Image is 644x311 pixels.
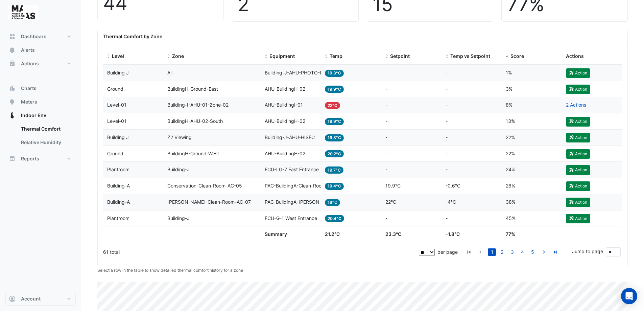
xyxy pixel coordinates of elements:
[385,86,387,92] span: -
[16,136,76,149] a: Relative Humidity
[5,57,76,70] button: Actions
[497,248,507,256] li: page 2
[5,30,76,43] button: Dashboard
[446,151,448,156] span: -
[265,215,317,221] span: FCU-G-1 West Entrance
[167,166,190,172] span: Building-J
[540,248,548,256] a: go to next page
[325,231,340,237] span: 21.2°C
[385,215,387,221] span: -
[385,166,387,172] span: -
[506,70,512,75] span: 1%
[265,86,305,92] span: AHU-BuildingH-02
[446,231,460,237] span: -1.8°C
[167,118,223,124] span: BuildingH-AHU-02-South
[450,53,490,59] span: Temp vs Setpoint
[446,118,448,124] span: -
[9,85,16,92] app-icon: Charts
[506,215,516,221] span: 45%
[566,85,590,94] button: Action
[9,155,16,162] app-icon: Reports
[385,183,401,188] span: 19.9°C
[167,215,190,221] span: Building-J
[16,122,76,136] a: Thermal Comfort
[566,181,590,191] button: Action
[325,102,340,109] span: 22°C
[325,118,344,125] span: 19.9°C
[488,248,496,256] a: 1
[566,165,590,175] button: Action
[265,118,305,124] span: AHU-BuildingH-02
[446,166,448,172] span: -
[167,151,219,156] span: BuildingH-Ground-West
[566,133,590,142] button: Action
[551,248,559,256] a: go to last page
[107,151,123,156] span: Ground
[507,248,517,256] li: page 3
[517,248,527,256] li: page 4
[172,53,184,59] span: Zone
[103,244,418,261] div: 61 total
[506,134,515,140] span: 22%
[385,70,387,75] span: -
[5,122,76,152] div: Indoor Env
[9,98,16,105] app-icon: Meters
[21,112,46,119] span: Indoor Env
[476,248,484,256] a: go to previous page
[265,230,317,238] div: Summary
[167,102,229,108] span: Building-I-AHU-01-Zone-02
[566,149,590,159] button: Action
[97,268,243,273] small: Select a row in the table to show detailed thermal comfort history for a zone
[325,183,344,190] span: 19.4°C
[325,150,344,157] span: 20.2°C
[265,199,353,205] span: PAC-BuildingA-AusMus-AC-07
[506,231,515,237] span: 77%
[9,33,16,40] app-icon: Dashboard
[527,248,538,256] li: page 5
[9,60,16,67] app-icon: Actions
[446,183,460,188] span: -0.6°C
[566,214,590,223] button: Action
[167,199,251,205] span: AusMus-Clean-Room-AC-07
[385,102,387,108] span: -
[265,102,303,108] span: AHU-BuildingI-01
[506,118,515,124] span: 13%
[265,151,305,156] span: AHU-BuildingH-02
[566,68,590,78] button: Action
[21,47,35,53] span: Alerts
[487,248,497,256] li: page 1
[528,248,536,256] a: 5
[506,183,515,188] span: 28%
[325,70,344,77] span: 19.3°C
[103,34,162,39] b: Thermal Comfort by Zone
[107,86,123,92] span: Ground
[107,118,126,124] span: Level-01
[21,98,37,105] span: Meters
[21,60,39,67] span: Actions
[465,248,473,256] a: go to first page
[8,5,39,19] img: Company Logo
[385,151,387,156] span: -
[107,134,129,140] span: Building J
[446,86,448,92] span: -
[385,134,387,140] span: -
[446,102,448,108] span: -
[167,183,242,188] span: Conservation-Clean-Room-AC-05
[269,53,295,59] span: Equipment
[21,155,39,162] span: Reports
[446,215,448,221] span: -
[572,248,603,255] label: Jump to page
[21,85,37,92] span: Charts
[265,70,328,75] span: Building-J-AHU-PHOTO-ISO
[325,134,344,141] span: 19.8°C
[446,134,448,140] span: -
[566,198,590,207] button: Action
[518,248,526,256] a: 4
[5,152,76,165] button: Reports
[107,215,129,221] span: Plantroom
[9,112,16,119] app-icon: Indoor Env
[325,86,344,93] span: 19.9°C
[506,199,516,205] span: 38%
[107,102,126,108] span: Level-01
[330,53,342,59] span: Temp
